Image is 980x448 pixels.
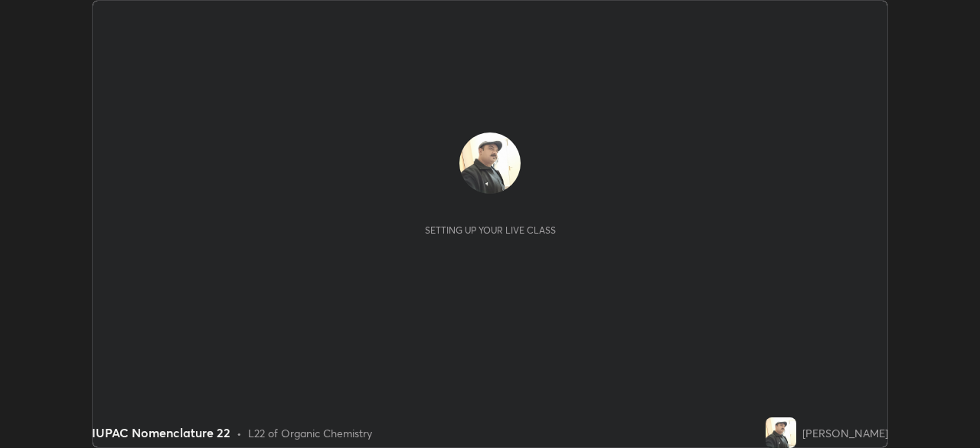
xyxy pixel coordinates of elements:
[766,417,796,448] img: 8789f57d21a94de8b089b2eaa565dc50.jpg
[459,132,521,194] img: 8789f57d21a94de8b089b2eaa565dc50.jpg
[92,423,230,442] div: IUPAC Nomenclature 22
[425,224,556,236] div: Setting up your live class
[248,425,372,441] div: L22 of Organic Chemistry
[802,425,888,441] div: [PERSON_NAME]
[237,425,242,441] div: •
